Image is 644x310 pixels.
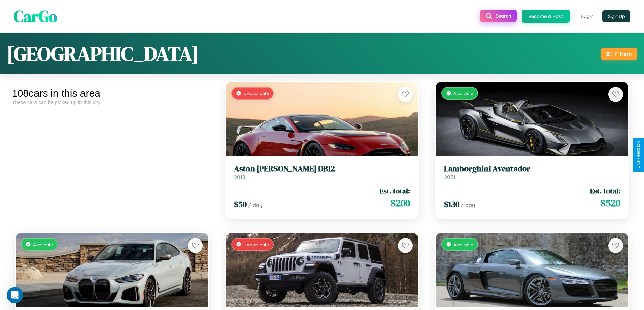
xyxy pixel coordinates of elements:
[615,50,632,57] div: Filters
[453,242,473,247] span: Available
[390,196,410,210] span: $ 200
[248,202,262,208] span: / day
[600,196,620,210] span: $ 520
[636,141,641,169] div: Give Feedback
[12,99,212,105] div: These cars can be picked up in this city.
[234,164,410,180] a: Aston [PERSON_NAME] DB122018
[461,202,475,208] span: / day
[496,13,511,19] span: Search
[444,164,620,174] h3: Lamborghini Aventador
[234,164,410,174] h3: Aston [PERSON_NAME] DB12
[243,242,269,247] span: Unavailable
[7,287,23,303] iframe: Intercom live chat
[590,186,620,196] span: Est. total:
[14,5,57,27] span: CarGo
[602,10,630,22] button: Sign Up
[444,174,455,180] span: 2021
[480,10,517,22] button: Search
[12,88,212,99] div: 108 cars in this area
[33,242,53,247] span: Available
[7,40,199,67] h1: [GEOGRAPHIC_DATA]
[575,10,599,22] button: Login
[380,186,410,196] span: Est. total:
[601,48,637,60] button: Filters
[522,10,570,23] button: Become a Host
[234,199,247,210] span: $ 50
[243,90,269,96] span: Unavailable
[234,174,245,180] span: 2018
[453,90,473,96] span: Available
[444,199,459,210] span: $ 130
[444,164,620,180] a: Lamborghini Aventador2021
